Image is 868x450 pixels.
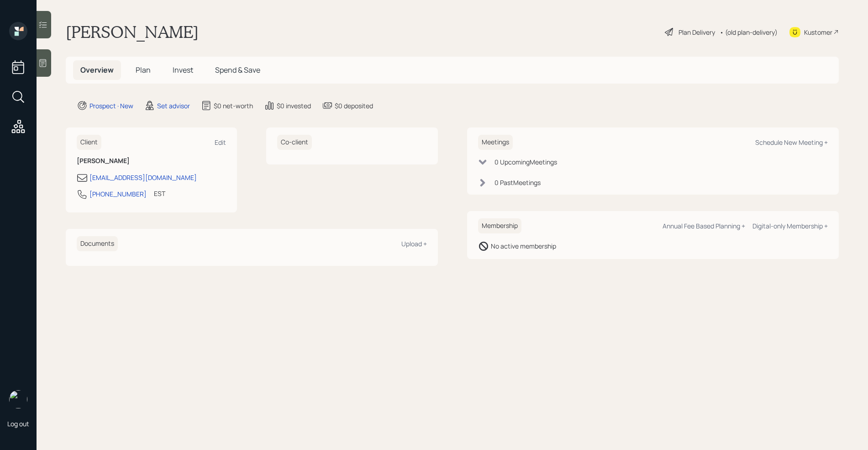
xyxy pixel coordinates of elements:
h1: [PERSON_NAME] [66,22,199,42]
span: Plan [136,65,151,75]
div: $0 invested [277,101,311,111]
div: Prospect · New [89,101,133,111]
div: $0 deposited [335,101,373,111]
div: Annual Fee Based Planning + [663,222,745,230]
h6: Membership [478,218,521,233]
h6: Documents [77,236,118,251]
img: retirable_logo.png [9,390,27,408]
h6: Co-client [277,135,312,150]
div: EST [154,189,165,198]
div: Set advisor [157,101,190,111]
div: No active membership [491,241,556,251]
h6: Client [77,135,101,150]
span: Overview [80,65,114,75]
div: 0 Upcoming Meeting s [494,157,557,167]
div: Edit [215,138,226,147]
div: • (old plan-delivery) [720,27,778,37]
div: $0 net-worth [214,101,253,111]
div: Schedule New Meeting + [755,138,828,147]
div: Upload + [401,239,427,248]
div: Digital-only Membership + [752,222,828,230]
div: Plan Delivery [679,27,715,37]
span: Invest [173,65,193,75]
div: Kustomer [804,27,832,37]
div: [EMAIL_ADDRESS][DOMAIN_NAME] [89,173,197,182]
div: Log out [7,419,29,428]
h6: Meetings [478,135,513,150]
div: 0 Past Meeting s [494,178,541,187]
span: Spend & Save [215,65,260,75]
h6: [PERSON_NAME] [77,157,226,165]
div: [PHONE_NUMBER] [89,189,147,199]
